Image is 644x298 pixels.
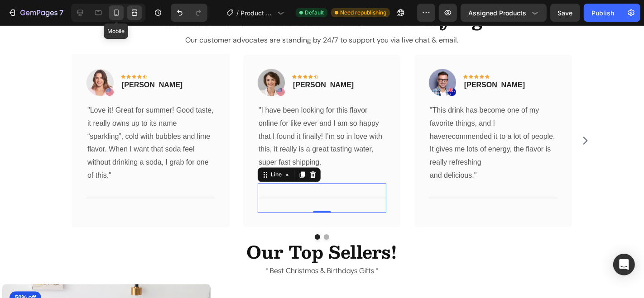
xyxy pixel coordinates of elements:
p: Our customer advocates are standing by 24/7 to support you via live chat & email. [51,9,593,22]
p: [PERSON_NAME] [293,54,354,65]
span: Product Page - [DATE] 11:09:44 [240,8,274,18]
button: Publish [584,4,622,22]
span: Assigned Products [468,8,526,18]
span: Default [305,9,324,17]
button: Save [550,4,580,22]
button: Carousel Next Arrow [578,108,592,123]
div: Undo/Redo [171,4,207,22]
p: "Love it! Great for summer! Good taste, it really owns up to its name “sparkling”, cold with bubb... [87,79,214,157]
p: "I have been looking for this flavor online for like ever and I am so happy that I found it final... [259,79,385,144]
button: Dot [315,209,320,214]
p: " Best Christmas & Birthdays Gifts " [51,239,593,252]
p: Thanks." [259,144,385,157]
p: "This drink has become one of my favorite things, and I haverecommended it to a lot of people. It... [430,79,557,157]
button: Assigned Products [461,4,547,22]
div: Publish [591,8,614,18]
img: Alt Image [429,43,456,71]
button: 7 [4,4,67,22]
div: Line [269,145,284,153]
span: Need republishing [340,9,386,17]
img: Alt Image [87,43,114,71]
p: [PERSON_NAME] [464,54,525,65]
pre: 50% off [10,266,41,279]
p: 7 [59,7,63,18]
h2: Our Top Sellers! [50,214,594,238]
p: [PERSON_NAME] [122,54,183,65]
span: / [236,8,239,18]
img: Alt Image [258,43,285,71]
button: Dot [324,209,329,214]
span: Save [558,9,573,17]
div: Open Intercom Messenger [613,254,635,275]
